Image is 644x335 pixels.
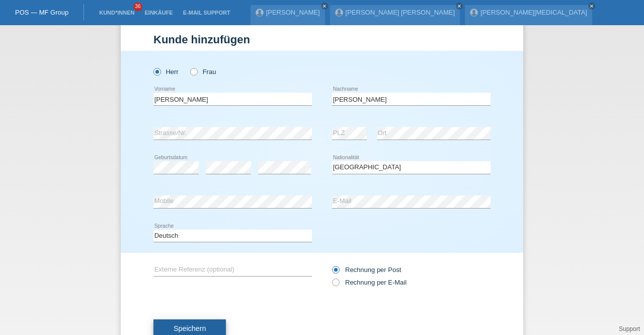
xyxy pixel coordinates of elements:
a: Support [619,325,640,332]
a: [PERSON_NAME] [PERSON_NAME] [346,9,455,16]
i: close [322,4,327,9]
a: close [456,3,463,10]
i: close [589,4,594,9]
a: Einkäufe [139,10,178,16]
a: close [321,3,328,10]
a: Kund*innen [94,10,139,16]
label: Frau [190,68,216,76]
a: close [588,3,595,10]
input: Rechnung per Post [332,266,339,279]
a: E-Mail Support [178,10,235,16]
span: 36 [133,3,142,11]
label: Rechnung per Post [332,266,401,274]
input: Frau [190,68,197,75]
span: Speichern [174,324,206,332]
label: Herr [153,68,179,76]
h1: Kunde hinzufügen [153,33,491,46]
i: close [457,4,462,9]
a: [PERSON_NAME][MEDICAL_DATA] [480,9,587,16]
a: [PERSON_NAME] [266,9,320,16]
label: Rechnung per E-Mail [332,279,407,286]
input: Herr [153,68,160,75]
a: POS — MF Group [15,9,68,16]
input: Rechnung per E-Mail [332,279,339,291]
